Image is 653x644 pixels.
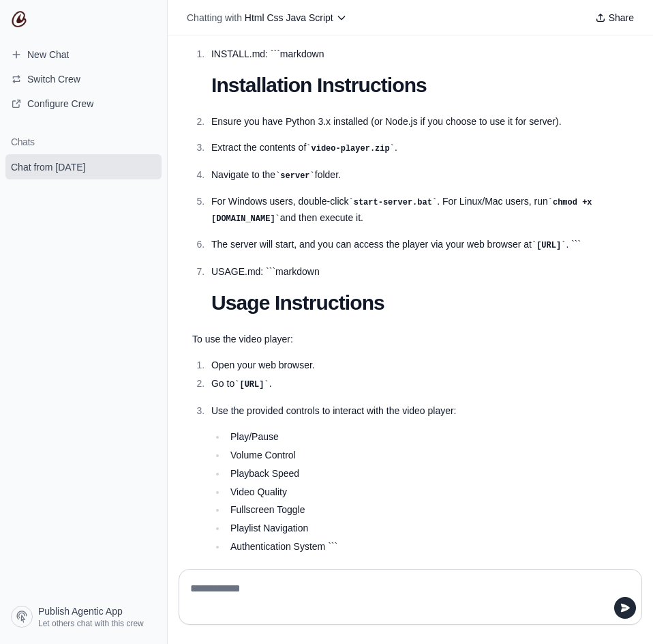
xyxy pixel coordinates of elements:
[211,198,592,224] code: chmod +x [DOMAIN_NAME]
[38,618,144,629] span: Let others chat with this crew
[5,93,162,115] a: Configure Crew
[211,264,628,280] p: USAGE.md: ```markdown
[234,380,269,390] code: [URL]
[226,484,628,500] li: Video Quality
[211,140,628,156] p: Extract the contents of .
[275,171,315,181] code: server
[211,114,628,130] p: Ensure you have Python 3.x installed (or Node.js if you choose to use it for server).
[5,154,162,179] a: Chat from [DATE]
[27,48,69,61] span: New Chat
[245,12,333,23] span: Html Css Java Script
[226,521,628,536] li: Playlist Navigation
[226,448,628,463] li: Volume Control
[5,68,162,90] button: Switch Crew
[226,429,628,445] li: Play/Pause
[38,604,123,618] span: Publish Agentic App
[306,144,395,153] code: video-player.zip
[27,72,80,86] span: Switch Crew
[226,466,628,482] li: Playback Speed
[226,502,628,518] li: Fullscreen Toggle
[181,8,352,27] button: Chatting with Html Css Java Script
[207,376,628,392] li: Go to .
[5,600,162,633] a: Publish Agentic App Let others chat with this crew
[11,160,85,174] span: Chat from [DATE]
[349,198,438,207] code: start-server.bat
[226,539,628,555] li: Authentication System ```
[11,11,27,27] img: CrewAI Logo
[532,241,566,250] code: [URL]
[211,46,628,62] p: INSTALL.md: ```markdown
[211,237,628,253] p: The server will start, and you can access the player via your web browser at . ```
[207,357,628,373] li: Open your web browser.
[211,194,628,226] p: For Windows users, double-click . For Linux/Mac users, run and then execute it.
[187,11,242,25] span: Chatting with
[27,97,93,111] span: Configure Crew
[211,403,628,419] p: Use the provided controls to interact with the video player:
[211,167,628,184] p: Navigate to the folder.
[211,73,628,98] h1: Installation Instructions
[211,291,628,315] h1: Usage Instructions
[609,11,634,25] span: Share
[192,332,628,347] p: To use the video player:
[5,44,162,65] a: New Chat
[590,8,639,27] button: Share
